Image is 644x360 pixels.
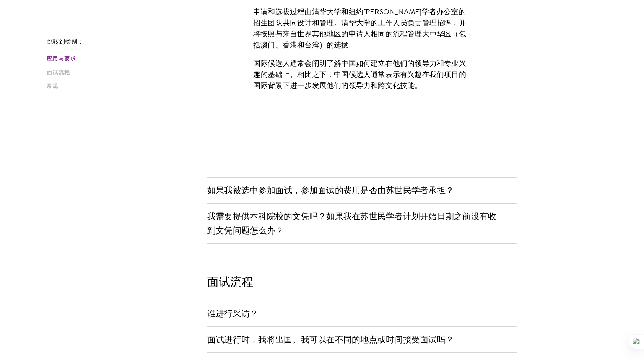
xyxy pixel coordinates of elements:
[253,58,471,91] p: 国际候选人通常会阐明了解中国如何建立在他们的领导力和专业兴趣的基础上。相比之下，中国候选人通常表示有兴趣在我们项目的国际背景下进一步发展他们的领导力和跨文化技能。
[207,182,517,199] button: 如果我被选中参加面试，参加面试的费用是否由苏世民学者承担？
[47,82,203,90] a: 常规
[207,274,517,290] h4: 面试流程
[207,208,517,239] button: 我需要提供本科院校的文凭吗？如果我在苏世民学者计划开始日期之前没有收到文凭问题怎么办？
[47,38,207,45] p: 跳转到类别：
[47,68,203,77] a: 面试流程
[207,331,517,348] button: 面试进行时，我将出国。我可以在不同的地点或时间接受面试吗？
[207,305,517,322] button: 谁进行采访？
[47,55,203,63] a: 应用与要求
[253,6,471,50] p: 申请和选拔过程由清华大学和纽约[PERSON_NAME]学者办公室的招生团队共同设计和管理。清华大学的工作人员负责管理招聘，并将按照与来自世界其他地区的申请人相同的流程管理大中华区（包括澳门、香...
